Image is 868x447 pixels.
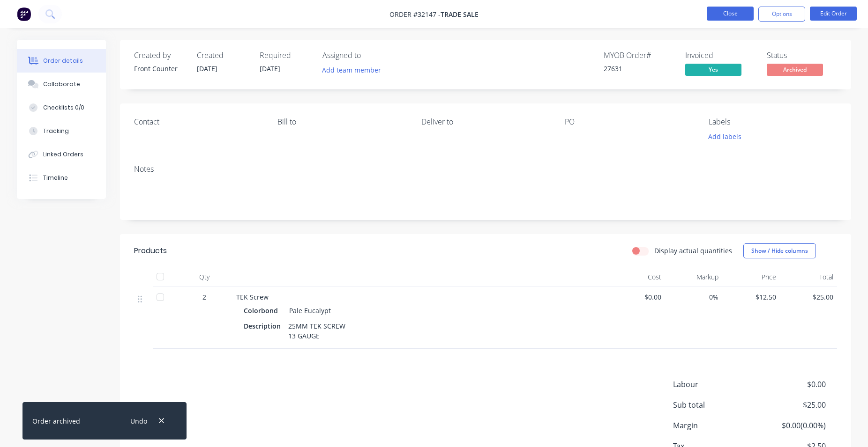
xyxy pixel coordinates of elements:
[685,64,741,75] span: Yes
[780,268,838,286] div: Total
[236,293,269,301] span: TEK Screw
[17,96,106,119] button: Checklists 0/0
[604,64,674,73] div: 27631
[43,80,80,88] div: Collaborate
[707,7,754,21] button: Close
[17,119,106,143] button: Tracking
[244,319,284,333] div: Description
[134,117,262,126] div: Contact
[726,292,776,302] span: $12.50
[134,245,167,256] div: Products
[709,117,837,126] div: Labels
[322,64,386,76] button: Add team member
[722,268,780,286] div: Price
[743,243,816,258] button: Show / Hide columns
[134,64,186,73] div: Front Counter
[285,304,331,317] div: Pale Eucalypt
[17,49,106,73] button: Order details
[665,268,723,286] div: Markup
[43,57,83,65] div: Order details
[260,51,311,60] div: Required
[17,73,106,96] button: Collaborate
[43,174,68,182] div: Timeline
[197,51,248,60] div: Created
[389,10,441,19] span: Order #32147 -
[32,416,80,426] div: Order archived
[565,117,693,126] div: PO
[176,268,232,286] div: Qty
[756,420,826,431] span: $0.00 ( 0.00 %)
[756,399,826,410] span: $25.00
[673,399,756,410] span: Sub total
[260,64,280,73] span: [DATE]
[611,292,661,302] span: $0.00
[322,51,416,60] div: Assigned to
[284,319,349,343] div: 25MM TEK SCREW 13 GAUGE
[43,150,83,159] div: Linked Orders
[756,379,826,390] span: $0.00
[134,51,186,60] div: Created by
[277,117,406,126] div: Bill to
[17,166,106,190] button: Timeline
[134,165,837,174] div: Notes
[758,7,805,22] button: Options
[43,103,84,112] div: Checklists 0/0
[784,292,834,302] span: $25.00
[421,117,550,126] div: Deliver to
[17,143,106,166] button: Linked Orders
[607,268,665,286] div: Cost
[767,64,823,75] span: Archived
[317,64,386,76] button: Add team member
[125,415,152,427] button: Undo
[767,51,837,60] div: Status
[669,292,719,302] span: 0%
[703,130,746,143] button: Add labels
[673,420,756,431] span: Margin
[43,127,69,135] div: Tracking
[604,51,674,60] div: MYOB Order #
[441,10,479,19] span: TRADE SALE
[654,246,732,256] label: Display actual quantities
[673,379,756,390] span: Labour
[17,7,31,21] img: Factory
[244,304,282,317] div: Colorbond
[685,51,756,60] div: Invoiced
[202,292,206,302] span: 2
[197,64,217,73] span: [DATE]
[810,7,857,21] button: Edit Order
